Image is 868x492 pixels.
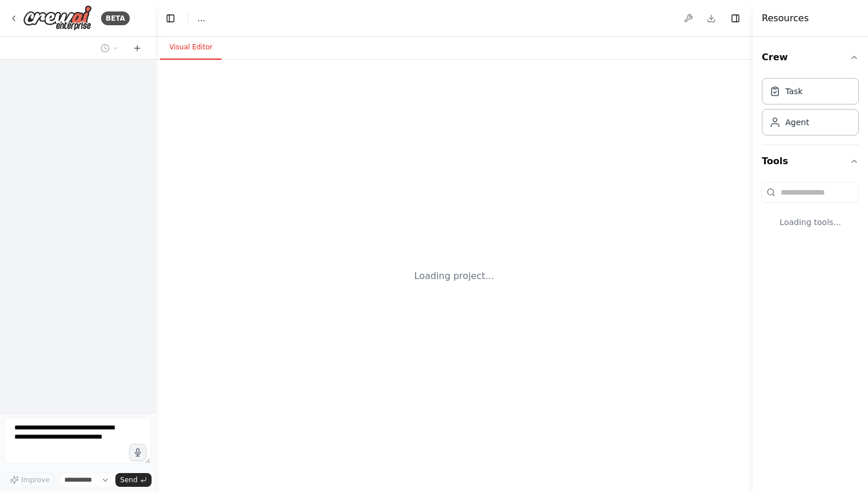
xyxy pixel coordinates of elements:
[120,475,137,485] span: Send
[21,475,49,485] span: Improve
[197,13,205,24] span: ...
[160,36,222,60] button: Visual Editor
[762,73,859,145] div: Crew
[162,10,179,26] button: Hide left sidebar
[762,41,859,73] button: Crew
[129,444,146,461] button: Click to speak your automation idea
[762,177,859,246] div: Tools
[762,145,859,177] button: Tools
[101,11,130,25] div: BETA
[785,117,809,128] div: Agent
[23,5,92,31] img: Logo
[96,41,123,55] button: Switch to previous chat
[5,472,55,487] button: Improve
[115,473,151,487] button: Send
[762,207,859,237] div: Loading tools...
[762,11,809,25] h4: Resources
[128,41,146,55] button: Start a new chat
[785,86,803,97] div: Task
[197,13,205,24] nav: breadcrumb
[414,269,494,283] div: Loading project...
[727,10,743,26] button: Hide right sidebar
